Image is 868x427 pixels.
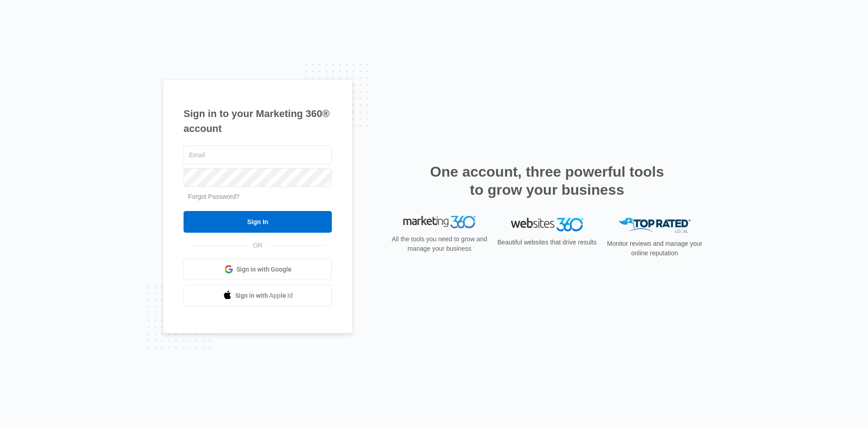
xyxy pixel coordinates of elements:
[403,218,476,230] img: Marketing 360
[389,237,490,256] p: All the tools you need to grow and manage your business
[618,218,691,233] img: Top Rated Local
[236,265,292,274] span: Sign in with Google
[247,241,269,250] span: OR
[427,163,667,199] h2: One account, three powerful tools to grow your business
[184,106,332,136] h1: Sign in to your Marketing 360® account
[184,285,332,306] a: Sign in with Apple Id
[496,238,598,247] p: Beautiful websites that drive results
[188,193,240,200] a: Forgot Password?
[184,145,332,164] input: Email
[511,218,583,231] img: Websites 360
[184,258,332,280] a: Sign in with Google
[184,211,332,233] input: Sign In
[235,291,293,300] span: Sign in with Apple Id
[604,239,705,258] p: Monitor reviews and manage your online reputation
